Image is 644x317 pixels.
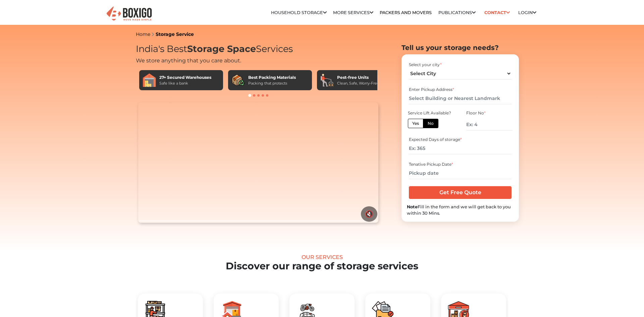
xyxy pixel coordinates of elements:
div: Our Services [26,254,618,260]
b: Note [407,204,418,209]
h2: Discover our range of storage services [26,260,618,272]
a: Contact [482,7,512,18]
a: Household Storage [271,10,327,15]
a: Login [518,10,536,15]
input: Get Free Quote [409,186,511,199]
div: Select your city [409,62,511,68]
h2: Tell us your storage needs? [401,44,519,52]
div: Expected Days of storage [409,137,511,143]
div: Tenative Pickup Date [409,161,511,167]
img: Boxigo [106,6,153,22]
label: Yes [408,119,423,128]
a: Publications [438,10,476,15]
div: Best Packing Materials [248,74,296,81]
span: We store anything that you care about. [136,57,241,64]
div: Packing that protects [248,81,296,86]
button: 🔇 [361,206,377,222]
a: Home [136,31,150,37]
div: Fill in the form and we will get back to you within 30 Mins. [407,204,514,216]
div: Clean, Safe, Worry-Free [337,81,379,86]
div: Pest-free Units [337,74,379,81]
input: Ex: 4 [466,119,513,130]
h1: India's Best Services [136,44,381,55]
img: 27+ Secured Warehouses [143,73,156,87]
a: Packers and Movers [380,10,432,15]
span: Storage Space [187,43,256,54]
div: Enter Pickup Address [409,87,511,93]
div: Service Lift Available? [408,110,454,116]
input: Select Building or Nearest Landmark [409,93,511,104]
a: Storage Service [156,31,194,37]
div: Floor No [466,110,513,116]
div: 27+ Secured Warehouses [159,74,211,81]
img: Pest-free Units [320,73,334,87]
input: Ex: 365 [409,143,511,154]
input: Pickup date [409,167,511,179]
img: Best Packing Materials [231,73,245,87]
a: More services [333,10,373,15]
label: No [423,119,438,128]
video: Your browser does not support the video tag. [138,103,378,223]
div: Safe like a bank [159,81,211,86]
